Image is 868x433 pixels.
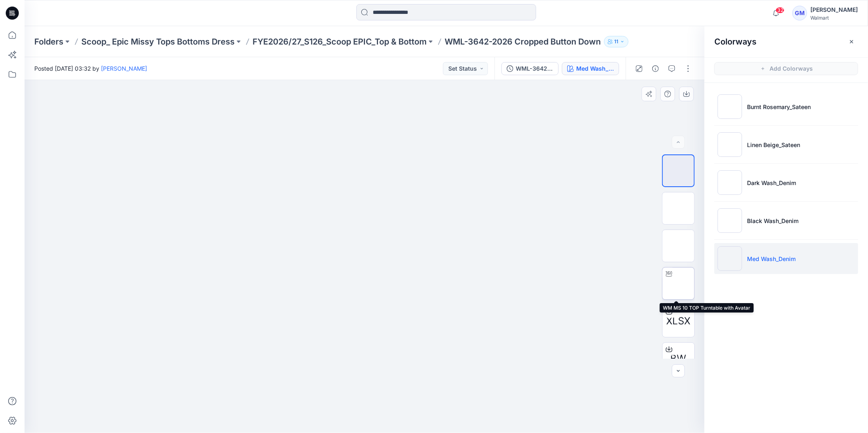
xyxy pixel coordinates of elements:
img: Linen Beige_Sateen [718,132,742,157]
p: WML-3642-2026 Cropped Button Down [445,36,601,47]
div: Walmart [810,15,858,21]
button: Details [649,62,662,75]
button: 11 [604,36,629,47]
img: Black Wash_Denim [718,208,742,233]
span: XLSX [667,314,691,328]
a: [PERSON_NAME] [101,65,147,72]
p: Linen Beige_Sateen [747,141,800,149]
img: Burnt Rosemary_Sateen [718,94,742,119]
div: [PERSON_NAME] [810,5,858,15]
a: Scoop_ Epic Missy Tops Bottoms Dress [81,36,235,47]
h2: Colorways [714,37,756,47]
div: Med Wash_Denim [576,64,614,73]
button: WML-3642-2026_Rev1_Cropped Button Down_Full Colorway [501,62,559,75]
p: Dark Wash_Denim [747,179,796,187]
span: 32 [776,7,785,13]
p: Med Wash_Denim [747,254,796,263]
img: Dark Wash_Denim [718,170,742,195]
p: 11 [614,37,618,46]
div: GM [792,6,807,20]
p: Black Wash_Denim [747,216,799,225]
span: BW [671,351,687,366]
img: Med Wash_Denim [718,246,742,271]
a: Folders [34,36,63,47]
div: WML-3642-2026_Rev1_Cropped Button Down_Full Colorway [516,64,553,73]
p: Burnt Rosemary_Sateen [747,103,811,111]
span: Posted [DATE] 03:32 by [34,64,147,73]
button: Med Wash_Denim [562,62,619,75]
a: FYE2026/27_S126_Scoop EPIC_Top & Bottom [253,36,427,47]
